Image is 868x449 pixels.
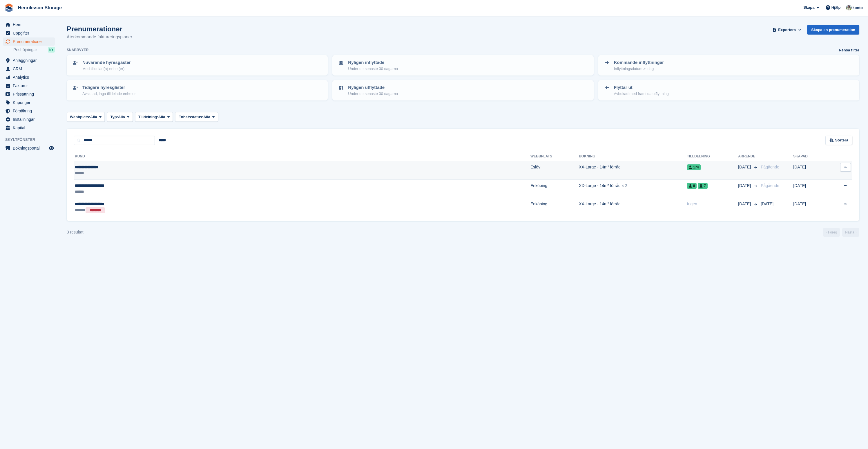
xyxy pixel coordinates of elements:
a: Rensa filter [839,47,859,53]
span: Kapital [13,124,48,132]
button: Enhetsstatus: Alla [175,112,218,122]
span: Sortera [835,137,848,143]
a: Nästa [842,228,859,237]
span: 8 [687,183,697,189]
p: Flyttar ut [614,84,669,91]
img: stora-icon-8386f47178a22dfd0bd8f6a31ec36ba5ce8667c1dd55bd0f319d3a0aa187defe.svg [5,3,13,12]
span: Hjälp [831,5,841,10]
a: menu [3,56,55,64]
a: Prishöjningar NY [13,46,55,53]
span: Fakturor [13,82,48,90]
div: 3 resultat [67,229,84,235]
span: Inställningar [13,115,48,123]
span: Hem [13,21,48,29]
p: Återkommande faktureringsplaner [67,34,132,40]
p: Nuvarande hyresgäster [82,59,131,66]
span: Skapa [803,5,814,10]
h6: Snabbvyer [67,47,88,53]
div: Ingen [687,201,738,207]
span: Pågående [761,165,779,169]
td: Enköping [530,198,579,216]
a: Skapa en prenumeration [807,25,859,35]
td: XX-Large - 14m² förråd [579,161,687,180]
span: Alla [158,114,165,120]
p: Avbokad med framtida utflyttning [614,91,669,97]
a: Kommande inflyttningar Inflyttningsdatum > idag [599,56,859,75]
p: Avslutad, inga tilldelade enheter [82,91,136,97]
a: menu [3,29,55,37]
span: CRM [13,65,48,73]
td: XX-Large - 14m² förråd × 2 [579,179,687,198]
a: menu [3,65,55,73]
a: menu [3,124,55,132]
th: Bokning [579,152,687,161]
th: Kund [74,152,530,161]
span: [DATE] [761,202,773,206]
button: Typ: Alla [107,112,133,122]
a: Henriksson Storage [16,3,64,12]
div: NY [48,47,55,53]
button: Tilldelning: Alla [135,112,173,122]
span: Tilldelning: [138,114,158,120]
span: Webbplats: [70,114,90,120]
a: Tidigare hyresgäster Avslutad, inga tilldelade enheter [67,81,327,100]
span: Prishöjningar [13,47,37,53]
a: Nuvarande hyresgäster Med tilldelad(a) enhet(er) [67,56,327,75]
th: Tilldelning [687,152,738,161]
td: Enköping [530,179,579,198]
td: XX-Large - 14m² förråd [579,198,687,216]
a: menu [3,73,55,81]
span: Alla [118,114,125,120]
span: Alla [90,114,97,120]
p: Nyligen inflyttade [348,59,398,66]
a: Nyligen utflyttade Under de senaste 30 dagarna [333,81,593,100]
td: [DATE] [793,161,825,180]
span: konto [853,5,863,11]
span: 174 [687,164,701,170]
span: Kuponger [13,98,48,107]
span: Prissättning [13,90,48,98]
span: Typ: [110,114,118,120]
button: Exportera [771,25,802,35]
img: Daniel Axberg [846,5,852,10]
th: Webbplats [530,152,579,161]
a: menu [3,82,55,90]
p: Tidigare hyresgäster [82,84,136,91]
p: Med tilldelad(a) enhet(er) [82,66,131,72]
a: Tidigare [823,228,840,237]
a: menu [3,90,55,98]
button: Webbplats: Alla [67,112,105,122]
p: Nyligen utflyttade [348,84,398,91]
p: Kommande inflyttningar [614,59,664,66]
span: Alla [203,114,210,120]
a: Flyttar ut Avbokad med framtida utflyttning [599,81,859,100]
a: Nyligen inflyttade Under de senaste 30 dagarna [333,56,593,75]
td: [DATE] [793,179,825,198]
a: meny [3,144,55,152]
span: Pågående [761,183,779,188]
span: Skyltfönster [5,137,58,143]
span: [DATE] [738,164,752,170]
th: Arrende [738,152,758,161]
p: Under de senaste 30 dagarna [348,91,398,97]
p: Under de senaste 30 dagarna [348,66,398,72]
span: Exportera [778,27,796,33]
span: 7 [698,183,708,189]
h1: Prenumerationer [67,25,132,33]
nav: Page [822,228,860,237]
a: menu [3,37,55,46]
a: Förhandsgranska butik [48,145,55,152]
span: Enhetsstatus: [178,114,203,120]
span: [DATE] [738,183,752,189]
a: menu [3,107,55,115]
a: menu [3,21,55,29]
p: Inflyttningsdatum > idag [614,66,664,72]
td: Eslöv [530,161,579,180]
span: Anläggningar [13,56,48,64]
td: [DATE] [793,198,825,216]
span: Uppgifter [13,29,48,37]
span: Analytics [13,73,48,81]
a: menu [3,98,55,107]
span: [DATE] [738,201,752,207]
th: Skapad [793,152,825,161]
